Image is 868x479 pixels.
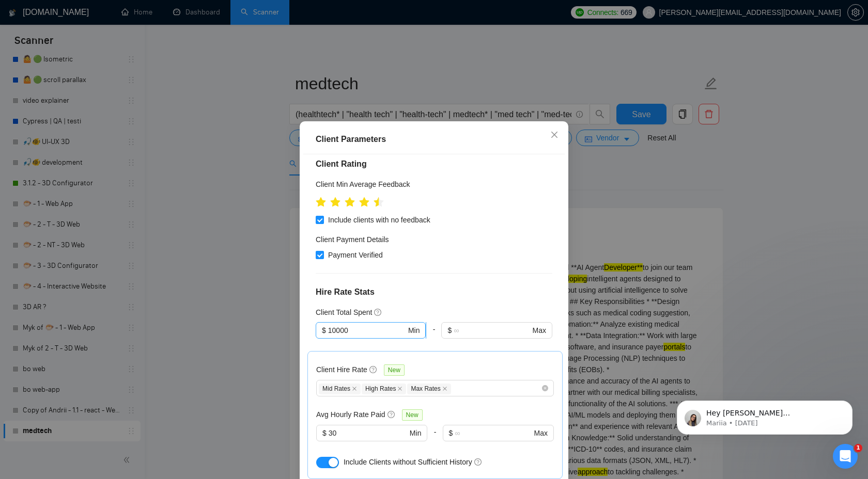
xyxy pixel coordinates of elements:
span: star [359,197,369,207]
span: Include clients with no feedback [324,214,435,226]
input: ∞ [454,325,530,336]
input: 0 [329,427,408,439]
span: $ [322,427,327,439]
span: Min [408,325,420,336]
iframe: Intercom notifications message [661,379,868,451]
div: - [426,322,441,351]
span: New [384,364,405,376]
span: close [442,386,447,391]
h5: Client Hire Rate [316,364,367,375]
span: Max [534,427,548,439]
span: New [402,409,423,421]
span: star [374,197,384,207]
span: $ [447,325,452,336]
span: close [550,131,559,139]
div: Client Parameters [316,133,552,146]
span: close-circle [542,385,548,391]
span: Payment Verified [324,249,387,261]
span: High Rates [362,384,406,394]
span: close [352,386,357,391]
h4: Client Payment Details [316,234,389,245]
h5: Avg Hourly Rate Paid [316,409,385,420]
span: Mid Rates [319,384,361,394]
span: close [397,386,402,391]
button: Close [540,121,568,149]
span: Max [533,325,546,336]
span: $ [449,427,453,439]
input: 0 [328,325,406,336]
div: - [427,425,442,454]
h4: Hire Rate Stats [316,286,552,298]
span: star [330,197,340,207]
span: star [345,197,355,207]
input: ∞ [455,427,532,439]
span: star [316,197,326,207]
span: Max Rates [407,384,451,394]
span: 1 [854,444,862,452]
span: question-circle [369,365,378,374]
span: $ [322,325,326,336]
h4: Client Rating [316,158,552,170]
h5: Client Total Spent [316,307,372,318]
span: Min [410,427,422,439]
h5: Client Min Average Feedback [316,179,410,190]
span: question-circle [374,308,382,316]
span: Include Clients without Sufficient History [344,458,472,466]
iframe: Intercom live chat [833,444,858,469]
span: question-circle [474,458,483,466]
span: question-circle [388,410,396,419]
